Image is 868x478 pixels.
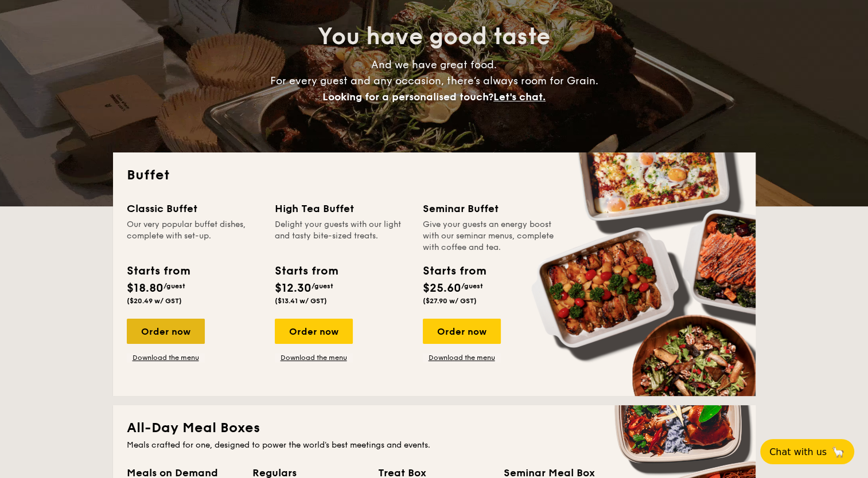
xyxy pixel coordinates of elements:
div: Order now [127,319,205,344]
div: Classic Buffet [127,201,261,217]
div: Order now [423,319,501,344]
span: Let's chat. [493,91,546,103]
div: Seminar Buffet [423,201,557,217]
div: Starts from [127,262,189,280]
span: $25.60 [423,281,461,295]
span: 🦙 [831,445,845,459]
h2: All-Day Meal Boxes [127,419,742,437]
span: You have good taste [318,23,550,50]
button: Chat with us🦙 [760,439,854,464]
div: High Tea Buffet [275,201,409,217]
span: ($20.49 w/ GST) [127,297,182,305]
div: Starts from [275,262,337,280]
span: ($13.41 w/ GST) [275,297,327,305]
span: Chat with us [769,446,827,457]
a: Download the menu [275,353,353,362]
a: Download the menu [127,353,205,362]
span: /guest [164,282,185,290]
span: ($27.90 w/ GST) [423,297,477,305]
div: Give your guests an energy boost with our seminar menus, complete with coffee and tea. [423,219,557,253]
span: And we have great food. For every guest and any occasion, there’s always room for Grain. [270,58,598,103]
h2: Buffet [127,166,742,185]
div: Starts from [423,262,485,280]
span: $18.80 [127,281,164,295]
a: Download the menu [423,353,501,362]
div: Order now [275,319,353,344]
span: Looking for a personalised touch? [322,91,493,103]
div: Meals crafted for one, designed to power the world's best meetings and events. [127,440,742,451]
div: Our very popular buffet dishes, complete with set-up. [127,219,261,253]
div: Delight your guests with our light and tasty bite-sized treats. [275,219,409,253]
span: $12.30 [275,281,312,295]
span: /guest [312,282,333,290]
span: /guest [461,282,483,290]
